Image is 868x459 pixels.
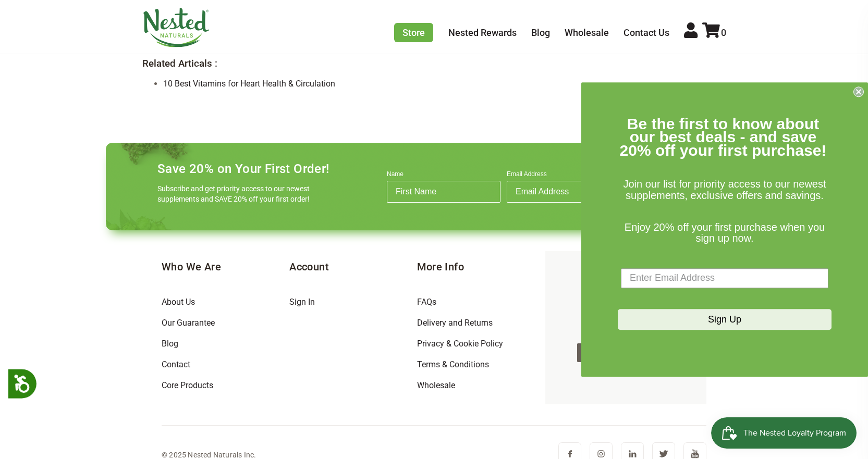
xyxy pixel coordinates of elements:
img: Nested Naturals [142,8,210,47]
img: credit-cards.png [577,343,675,362]
h4: Save 20% on Your First Order! [157,162,329,176]
a: Blog [531,27,550,38]
button: Close dialog [853,86,864,97]
span: 0 [721,27,726,38]
input: First Name [387,181,500,203]
a: Sign In [289,297,315,307]
span: Be the first to know about our best deals - and save 20% off your first purchase! [620,115,827,159]
span: Join our list for priority access to our newest supplements, exclusive offers and savings. [623,179,826,202]
div: FLYOUT Form [581,82,868,377]
a: Contact Us [624,27,669,38]
h5: More Info [417,259,545,274]
h3: Related Articals : [142,58,726,70]
label: Name [387,170,500,181]
label: Email Address [507,170,620,181]
a: Core Products [162,380,213,390]
button: Sign Up [618,309,832,330]
iframe: Button to open loyalty program pop-up [711,417,858,449]
p: Subscribe and get priority access to our newest supplements and SAVE 20% off your first order! [157,183,314,204]
input: Email Address [507,181,620,203]
h5: Who We Are [162,259,289,274]
a: Blog [162,339,178,349]
a: Privacy & Cookie Policy [417,339,503,349]
a: Store [394,23,433,42]
a: Wholesale [417,380,455,390]
a: Delivery and Returns [417,318,493,328]
a: About Us [162,297,195,307]
input: Enter Email Address [621,268,828,288]
a: 10 Best Vitamins for Heart Health & Circulation [163,79,335,89]
h5: Account [289,259,417,274]
a: Nested Rewards [448,27,517,38]
span: Enjoy 20% off your first purchase when you sign up now. [625,221,825,244]
a: Contact [162,359,190,369]
a: 0 [702,27,726,38]
a: Terms & Conditions [417,359,489,369]
h5: Client Care [562,268,690,282]
a: Our Guarantee [162,318,215,328]
a: Wholesale [565,27,609,38]
a: FAQs [417,297,436,307]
